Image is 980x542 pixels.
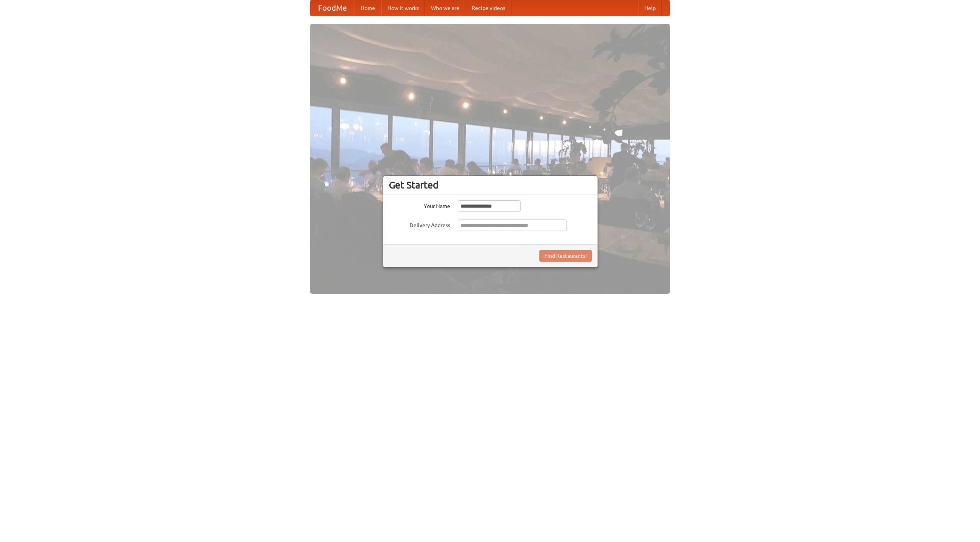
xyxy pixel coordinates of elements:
a: Home [354,0,381,16]
label: Delivery Address [389,219,450,229]
a: Recipe videos [465,0,511,16]
a: FoodMe [310,0,354,16]
h3: Get Started [389,179,592,191]
a: Who we are [425,0,465,16]
button: Find Restaurants! [539,250,592,262]
label: Your Name [389,200,450,210]
a: Help [638,0,662,16]
a: How it works [381,0,425,16]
